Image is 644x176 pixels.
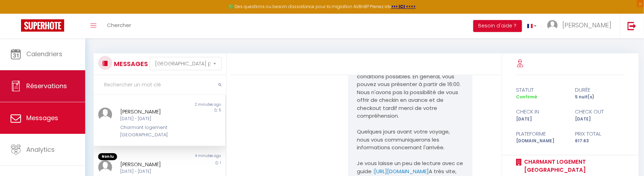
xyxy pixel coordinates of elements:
div: [PERSON_NAME] [120,107,188,116]
a: ... [PERSON_NAME] [542,14,620,38]
div: [DATE] [571,116,630,123]
img: ... [547,20,558,31]
div: check out [571,107,630,116]
span: Chercher [107,21,131,29]
span: Réservations [26,82,67,90]
div: 617.63 [571,138,630,144]
span: Messages [26,113,58,122]
img: logout [628,21,636,30]
input: Rechercher un mot clé [94,75,226,95]
div: 2 minutes ago [160,102,225,107]
span: 5 [219,107,221,113]
h3: MESSAGES [112,56,148,72]
div: [DATE] - [DATE] [120,116,188,122]
span: [PERSON_NAME] [562,21,611,30]
span: Calendriers [26,50,62,58]
img: ... [98,107,112,122]
div: Plateforme [511,130,571,138]
div: [DOMAIN_NAME] [511,138,571,144]
a: Chercher [102,14,136,38]
a: Charmant logement [GEOGRAPHIC_DATA] [522,158,625,174]
div: check in [511,107,571,116]
div: Prix total [571,130,630,138]
div: durée [571,86,630,94]
div: Charmant logement [GEOGRAPHIC_DATA] [120,124,188,138]
img: Super Booking [21,19,64,32]
div: [DATE] - [DATE] [120,168,188,175]
a: [URL][DOMAIN_NAME] [374,168,429,175]
button: Besoin d'aide ? [473,20,522,32]
div: 4 minutes ago [160,153,225,160]
a: >>> ICI <<<< [391,4,416,9]
div: [PERSON_NAME] [120,160,188,169]
div: statut [511,86,571,94]
div: 5 nuit(s) [571,94,630,100]
img: ... [98,160,112,174]
span: 1 [220,160,221,165]
div: [DATE] [511,116,571,123]
span: Analytics [26,145,55,154]
span: Confirmé [516,94,537,100]
span: Non lu [98,153,117,160]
